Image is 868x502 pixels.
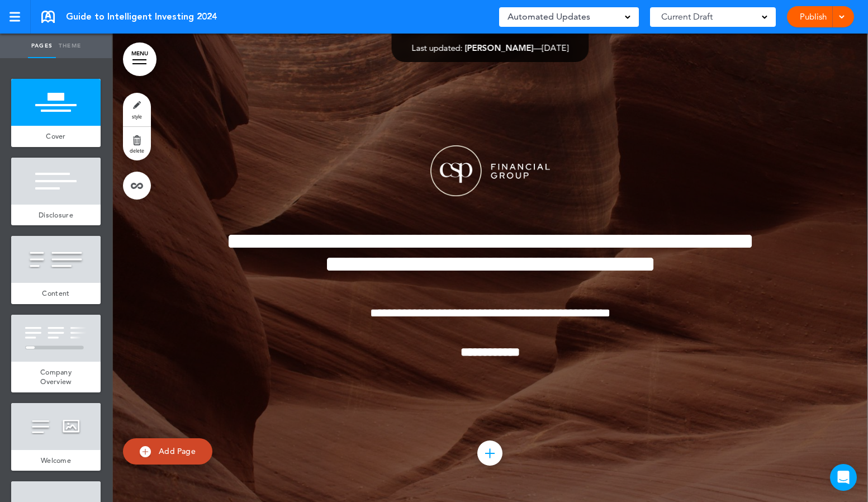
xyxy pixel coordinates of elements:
a: Theme [56,34,84,58]
span: delete [130,147,144,154]
a: Content [11,283,101,304]
a: Pages [28,34,56,58]
a: Add Page [123,438,212,465]
a: delete [123,127,151,160]
div: Open Intercom Messenger [830,464,857,491]
span: [DATE] [542,42,568,53]
a: style [123,93,151,126]
span: Add Page [159,446,196,456]
div: — [411,44,568,52]
a: Publish [795,6,831,27]
span: style [132,113,142,120]
span: [PERSON_NAME] [464,42,533,53]
a: Company Overview [11,362,101,392]
img: add.svg [140,446,151,457]
span: Cover [46,131,66,141]
span: Current Draft [661,9,713,25]
a: Disclosure [11,205,101,226]
span: Content [42,288,69,298]
span: Company Overview [40,367,72,387]
img: 1743691186922-CSP_Logo_FullLight.png [430,145,550,196]
a: MENU [123,42,156,76]
span: Guide to Intelligent Investing 2024 [66,11,217,23]
span: Disclosure [39,210,73,220]
span: Automated Updates [507,9,590,25]
a: Welcome [11,450,101,471]
a: Cover [11,126,101,147]
span: Last updated: [411,42,462,53]
span: Welcome [41,456,71,465]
